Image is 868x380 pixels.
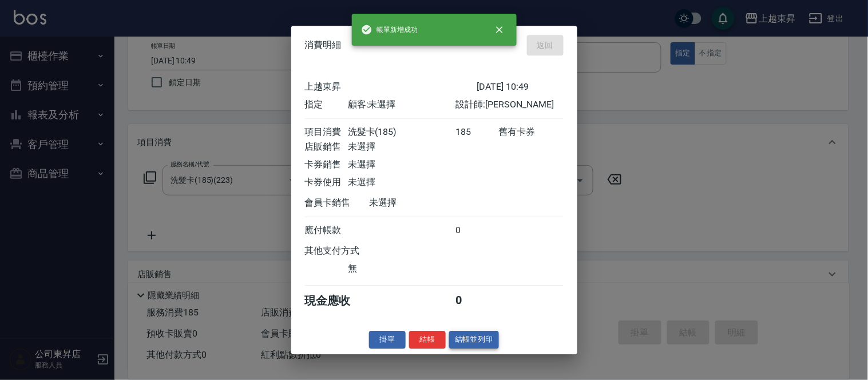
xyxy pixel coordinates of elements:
div: 卡券使用 [305,177,348,189]
div: 無 [348,263,455,275]
div: 上越東昇 [305,81,477,93]
div: 洗髮卡(185) [348,126,455,138]
div: 0 [455,293,498,309]
div: 卡券銷售 [305,159,348,171]
span: 帳單新增成功 [361,24,418,35]
div: 店販銷售 [305,141,348,153]
div: 項目消費 [305,126,348,138]
div: 0 [455,225,498,237]
div: 顧客: 未選擇 [348,99,455,111]
div: 未選擇 [348,159,455,171]
span: 消費明細 [305,39,342,51]
div: 其他支付方式 [305,245,391,257]
div: 會員卡銷售 [305,197,370,209]
button: close [487,17,512,42]
button: 結帳 [409,331,446,349]
div: 指定 [305,99,348,111]
div: [DATE] 10:49 [477,81,564,93]
div: 應付帳款 [305,225,348,237]
button: 結帳並列印 [449,331,499,349]
div: 185 [455,126,498,138]
div: 未選擇 [348,141,455,153]
div: 舊有卡券 [498,126,563,138]
button: 掛單 [369,331,406,349]
div: 未選擇 [370,197,477,209]
div: 現金應收 [305,293,370,309]
div: 未選擇 [348,177,455,189]
div: 設計師: [PERSON_NAME] [455,99,563,111]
